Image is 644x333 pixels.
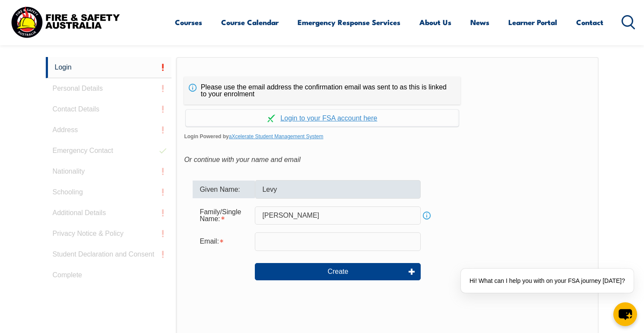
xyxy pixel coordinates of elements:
[508,11,557,34] a: Learner Portal
[461,269,634,293] div: Hi! What can I help you with on your FSA journey [DATE]?
[193,233,255,250] div: Email is required.
[267,114,275,122] img: Log in withaxcelerate
[419,11,451,34] a: About Us
[576,11,603,34] a: Contact
[255,263,421,280] button: Create
[421,209,433,222] a: Info
[193,181,255,198] div: Given Name:
[46,57,172,78] a: Login
[221,11,279,34] a: Course Calendar
[193,204,255,227] div: Family/Single Name is required.
[229,133,324,140] a: aXcelerate Student Management System
[175,11,202,34] a: Courses
[184,153,590,166] div: Or continue with your name and email
[613,302,637,326] button: chat-button
[184,77,460,105] div: Please use the email address the confirmation email was sent to as this is linked to your enrolment
[470,11,489,34] a: News
[184,130,590,143] span: Login Powered by
[298,11,400,34] a: Emergency Response Services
